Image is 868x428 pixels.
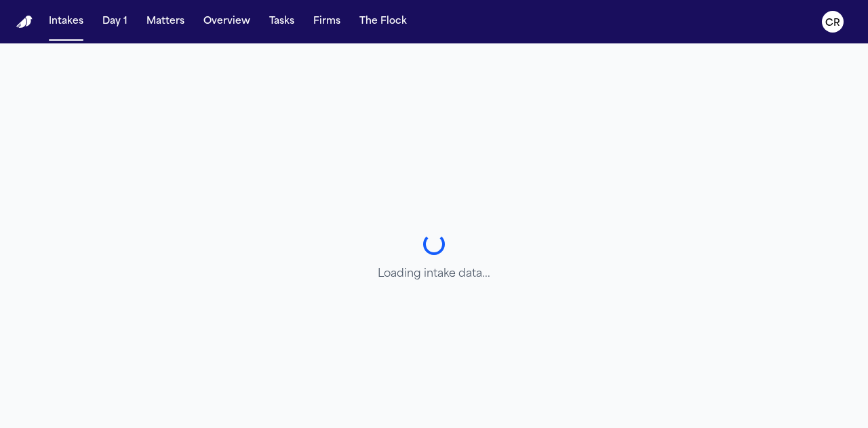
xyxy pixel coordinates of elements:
button: Overview [198,9,256,34]
p: Loading intake data... [378,266,490,282]
button: Day 1 [97,9,133,34]
button: Tasks [264,9,300,34]
button: Intakes [43,9,89,34]
button: Firms [308,9,346,34]
text: CR [825,18,840,28]
button: Matters [141,9,190,34]
img: Finch Logo [16,16,33,28]
button: The Flock [354,9,412,34]
a: Home [16,16,33,28]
